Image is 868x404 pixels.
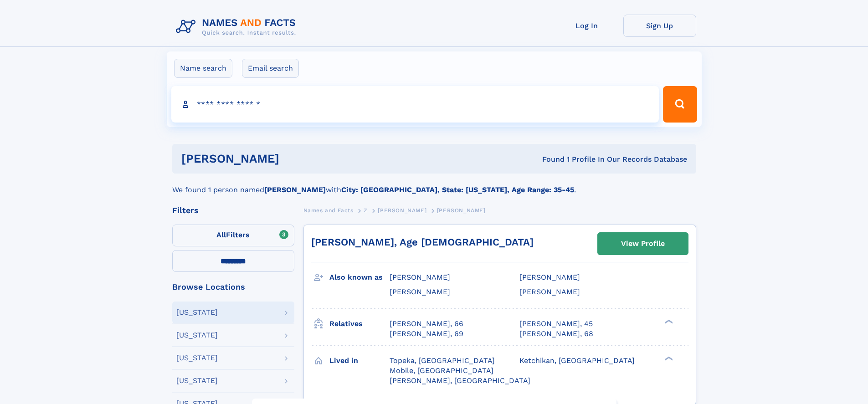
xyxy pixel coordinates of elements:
a: [PERSON_NAME], 69 [390,329,463,339]
a: [PERSON_NAME], 45 [519,319,593,329]
a: Names and Facts [303,205,354,216]
div: ❯ [663,355,673,361]
div: Filters [172,206,294,215]
h3: Lived in [329,353,390,368]
span: [PERSON_NAME] [378,207,426,214]
span: [PERSON_NAME] [390,287,450,296]
div: We found 1 person named with . [172,174,696,195]
div: [US_STATE] [176,332,218,339]
div: [US_STATE] [176,377,218,384]
a: Z [364,205,368,216]
span: Z [364,207,368,214]
span: [PERSON_NAME] [519,287,580,296]
div: ❯ [663,318,673,324]
div: Browse Locations [172,283,294,291]
a: View Profile [598,233,688,255]
label: Email search [242,59,299,78]
a: Sign Up [623,15,696,37]
label: Filters [172,225,294,246]
input: search input [171,86,659,123]
a: [PERSON_NAME], 68 [519,329,593,339]
b: [PERSON_NAME] [264,185,326,194]
div: View Profile [621,233,665,254]
h3: Also known as [329,270,390,285]
div: [US_STATE] [176,309,218,316]
b: City: [GEOGRAPHIC_DATA], State: [US_STATE], Age Range: 35-45 [341,185,574,194]
span: [PERSON_NAME] [437,207,486,214]
a: [PERSON_NAME] [378,205,426,216]
div: Found 1 Profile In Our Records Database [411,154,687,164]
a: [PERSON_NAME], Age [DEMOGRAPHIC_DATA] [311,236,534,248]
label: Name search [174,59,232,78]
span: Ketchikan, [GEOGRAPHIC_DATA] [519,356,635,365]
h3: Relatives [329,316,390,332]
span: Topeka, [GEOGRAPHIC_DATA] [390,356,495,365]
a: [PERSON_NAME], 66 [390,319,463,329]
h1: [PERSON_NAME] [181,153,411,164]
img: Logo Names and Facts [172,15,303,39]
span: [PERSON_NAME] [390,273,450,281]
button: Search Button [663,86,697,123]
span: Mobile, [GEOGRAPHIC_DATA] [390,366,493,375]
span: [PERSON_NAME] [519,273,580,281]
a: Log In [550,15,623,37]
div: [US_STATE] [176,354,218,362]
span: All [216,230,226,239]
span: [PERSON_NAME], [GEOGRAPHIC_DATA] [390,376,530,385]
